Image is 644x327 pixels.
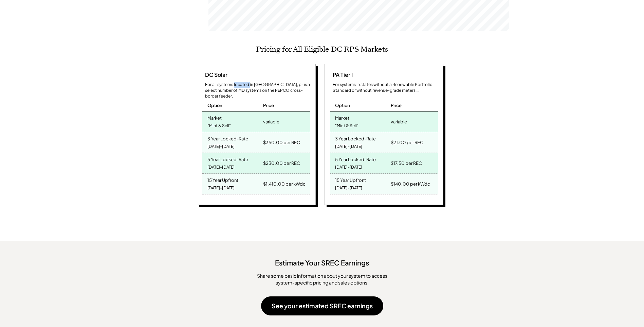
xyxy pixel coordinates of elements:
[335,155,376,162] div: 5 Year Locked-Rate
[335,134,376,142] div: 3 Year Locked-Rate
[391,158,422,168] div: $17.50 per REC
[261,296,383,315] button: See your estimated SREC earnings
[263,158,300,168] div: $230.00 per REC
[335,113,349,121] div: Market
[263,102,274,108] div: Price
[263,138,300,147] div: $350.00 per REC
[207,175,238,183] div: 15 Year Upfront
[335,142,362,151] div: [DATE]-[DATE]
[263,179,306,189] div: $1,410.00 per kWdc
[207,163,235,172] div: [DATE]-[DATE]
[207,155,248,162] div: 5 Year Locked-Rate
[207,113,222,121] div: Market
[207,102,222,108] div: Option
[207,142,235,151] div: [DATE]-[DATE]
[335,102,350,108] div: Option
[391,102,402,108] div: Price
[335,121,358,131] div: "Mint & Sell"
[202,71,227,79] div: DC Solar
[263,117,279,126] div: variable
[391,138,423,147] div: $21.00 per REC
[330,71,353,79] div: PA Tier I
[335,184,362,193] div: [DATE]-[DATE]
[333,82,438,93] div: For systems in states without a Renewable Portfolio Standard or without revenue-grade meters...
[247,273,397,286] div: ​Share some basic information about your system to access system-specific pricing and sales options.
[205,82,310,99] div: For all systems located in [GEOGRAPHIC_DATA], plus a select number of MD systems on the PEPCO cro...
[7,255,637,268] div: Estimate Your SREC Earnings
[335,175,366,183] div: 15 Year Upfront
[207,134,248,142] div: 3 Year Locked-Rate
[391,117,407,126] div: variable
[335,163,362,172] div: [DATE]-[DATE]
[207,184,235,193] div: [DATE]-[DATE]
[207,121,231,131] div: "Mint & Sell"
[391,179,430,189] div: $140.00 per kWdc
[256,45,388,54] h2: Pricing for All Eligible DC RPS Markets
